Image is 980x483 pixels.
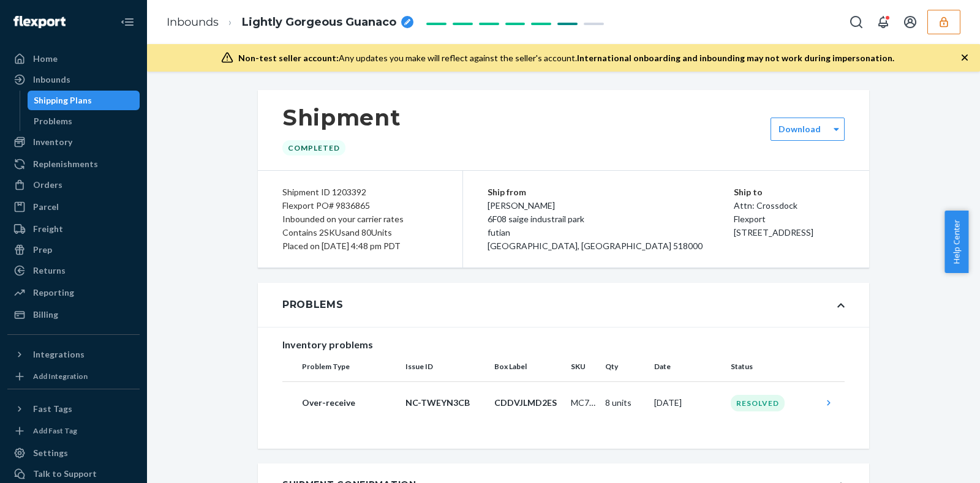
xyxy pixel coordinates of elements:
[33,179,62,191] div: Orders
[649,381,726,424] td: [DATE]
[488,200,703,251] span: [PERSON_NAME] 6F08 saige industrail park futian [GEOGRAPHIC_DATA], [GEOGRAPHIC_DATA] 518000
[7,132,140,152] a: Inventory
[7,154,140,174] a: Replenishments
[488,185,734,199] p: Ship from
[577,53,894,63] span: International onboarding and inbounding may not work during impersonation.
[282,185,438,199] div: Shipment ID 1203392
[902,446,968,477] iframe: Opens a widget where you can chat to one of our agents
[238,53,339,63] span: Non-test seller account:
[734,199,845,212] p: Attn: Crossdock
[33,201,59,213] div: Parcel
[33,53,58,65] div: Home
[33,468,97,480] div: Talk to Support
[600,381,649,424] td: 8 units
[33,348,85,361] div: Integrations
[7,345,140,364] button: Integrations
[7,240,140,260] a: Prep
[871,10,895,34] button: Open notifications
[33,309,58,321] div: Billing
[33,223,63,235] div: Freight
[34,115,72,127] div: Problems
[33,286,74,299] div: Reporting
[7,443,140,463] a: Settings
[566,381,600,424] td: MC7815
[282,212,438,226] div: Inbounded on your carrier rates
[7,197,140,217] a: Parcel
[734,227,813,238] span: [STREET_ADDRESS]
[944,211,968,273] button: Help Center
[115,10,140,34] button: Close Navigation
[494,397,561,409] p: CDDVJLMD2ES
[33,403,72,415] div: Fast Tags
[7,424,140,438] a: Add Fast Tag
[28,111,140,131] a: Problems
[282,226,438,239] div: Contains 2 SKUs and 80 Units
[566,352,600,381] th: SKU
[7,70,140,89] a: Inbounds
[167,15,219,29] a: Inbounds
[28,91,140,110] a: Shipping Plans
[33,136,72,148] div: Inventory
[302,397,396,409] p: Over-receive
[157,4,423,40] ol: breadcrumbs
[898,10,922,34] button: Open account menu
[726,352,818,381] th: Status
[649,352,726,381] th: Date
[13,16,66,28] img: Flexport logo
[33,73,70,86] div: Inbounds
[242,15,396,31] span: Lightly Gorgeous Guanaco
[7,283,140,302] a: Reporting
[401,352,489,381] th: Issue ID
[7,399,140,419] button: Fast Tags
[7,219,140,239] a: Freight
[734,212,845,226] p: Flexport
[405,397,484,409] p: NC-TWEYN3CB
[238,52,894,64] div: Any updates you make will reflect against the seller's account.
[600,352,649,381] th: Qty
[33,447,68,459] div: Settings
[282,140,345,155] div: Completed
[34,94,92,107] div: Shipping Plans
[282,239,438,253] div: Placed on [DATE] 4:48 pm PDT
[33,158,98,170] div: Replenishments
[734,185,845,199] p: Ship to
[33,244,52,256] div: Prep
[282,352,401,381] th: Problem Type
[282,105,401,130] h1: Shipment
[7,261,140,280] a: Returns
[489,352,566,381] th: Box Label
[844,10,869,34] button: Open Search Box
[7,369,140,384] a: Add Integration
[33,264,66,277] div: Returns
[7,305,140,324] a: Billing
[33,371,88,381] div: Add Integration
[7,49,140,69] a: Home
[33,425,77,436] div: Add Fast Tag
[731,395,785,411] div: Resolved
[778,123,821,135] label: Download
[7,175,140,195] a: Orders
[282,337,845,352] div: Inventory problems
[282,298,344,312] div: Problems
[282,199,438,212] div: Flexport PO# 9836865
